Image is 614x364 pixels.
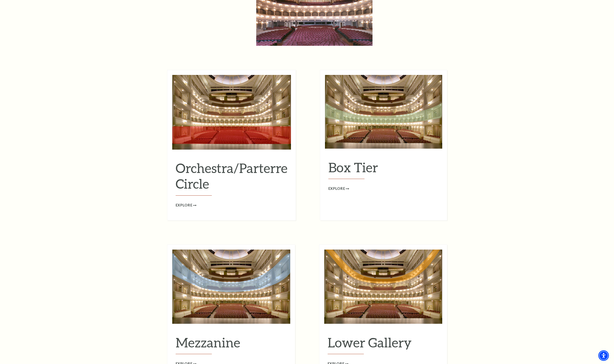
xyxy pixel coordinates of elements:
img: Mezzanine [172,250,290,324]
div: Accessibility Menu [598,350,609,361]
img: Box Tier [325,75,442,149]
h2: Box Tier [328,159,439,179]
h2: Lower Gallery [328,335,439,354]
img: Orchestra/Parterre Circle [172,75,291,150]
h2: Orchestra/Parterre Circle [176,160,288,196]
a: Explore [176,202,196,208]
h2: Mezzanine [176,335,287,354]
span: Explore [176,202,193,208]
span: Explore [328,186,345,192]
a: Explore [328,186,349,192]
img: Lower Gallery [324,250,442,324]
